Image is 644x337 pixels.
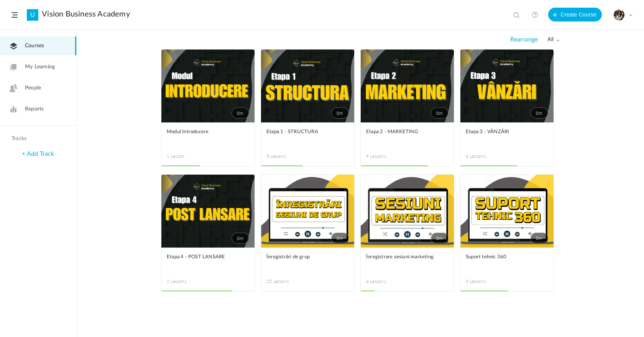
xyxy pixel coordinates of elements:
a: Vision Business Academy [42,10,130,19]
span: Suport tehnic 360 [466,253,537,261]
a: U [27,9,38,21]
span: 0m [331,107,349,119]
span: Modul Introducere [167,128,238,136]
span: 0m [331,233,349,244]
span: all [547,36,560,43]
span: Courses [25,42,44,50]
h4: Tracks [11,135,63,142]
span: My Learning [25,63,55,71]
span: 6 Lessons [366,278,407,285]
span: Rearrange [510,36,538,43]
span: 9 Lessons [366,153,407,160]
a: + Add Track [22,151,54,157]
a: Etapa 2 - MARKETING [366,128,449,145]
span: Etapa 4 - POST LANSARE [167,253,238,261]
a: 0m [161,175,255,248]
a: Suport tehnic 360 [466,253,548,270]
a: Etapa 3 - VÂNZĂRI [466,128,548,145]
a: 0m [261,50,354,122]
span: Etapa 2 - MARKETING [366,128,437,136]
a: Etapa 4 - POST LANSARE [167,253,249,270]
span: Etapa 1 - STRUCTURA [266,128,337,136]
span: 25 Lessons [266,278,308,285]
span: 0m [232,233,249,244]
span: 5 Lessons [266,153,308,160]
span: 2 Lessons [167,278,208,285]
span: People [25,84,41,92]
span: Înregistrări de grup [266,253,337,261]
span: 0m [431,233,449,244]
span: Reports [25,105,44,113]
a: 0m [361,175,454,248]
button: Create Course [548,8,602,21]
span: Etapa 3 - VÂNZĂRI [466,128,537,136]
img: tempimagehs7pti.png [614,10,624,20]
a: Înregistrare sesiuni marketing [366,253,449,270]
span: 0m [531,107,548,119]
span: 0m [232,107,249,119]
span: Înregistrare sesiuni marketing [366,253,437,261]
span: 0m [531,233,548,244]
a: 0m [361,50,454,122]
span: 0m [431,107,449,119]
a: Etapa 1 - STRUCTURA [266,128,349,145]
a: 0m [261,175,354,248]
a: 0m [460,175,554,248]
a: Înregistrări de grup [266,253,349,270]
a: 0m [161,50,255,122]
span: 6 Lessons [466,153,507,160]
a: Modul Introducere [167,128,249,145]
span: 1 Lesson [167,153,208,160]
a: 0m [460,50,554,122]
span: 9 Lessons [466,278,507,285]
